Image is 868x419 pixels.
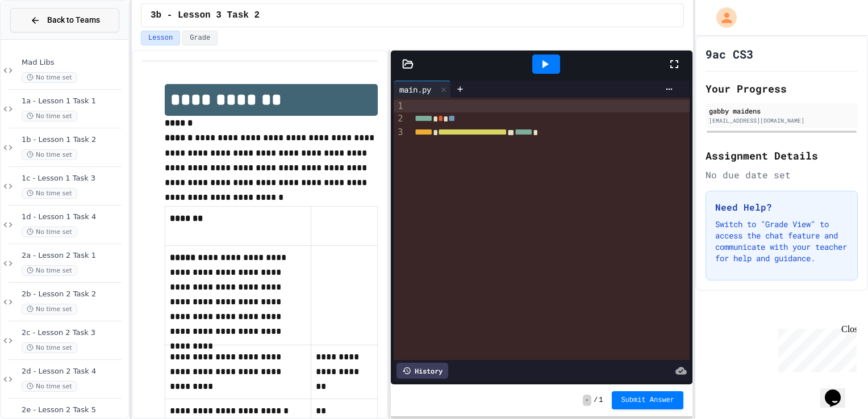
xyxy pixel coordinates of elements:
[22,212,126,222] span: 1d - Lesson 1 Task 4
[10,8,119,32] button: Back to Teams
[22,227,77,237] span: No time set
[22,97,126,106] span: 1a - Lesson 1 Task 1
[182,31,218,45] button: Grade
[22,135,126,145] span: 1b - Lesson 1 Task 2
[394,83,437,95] div: main.py
[709,106,854,116] div: gabby maidens
[22,174,126,183] span: 1c - Lesson 1 Task 3
[706,148,858,164] h2: Assignment Details
[706,168,858,182] div: No due date set
[22,188,77,199] span: No time set
[394,126,405,139] div: 3
[709,116,854,125] div: [EMAIL_ADDRESS][DOMAIN_NAME]
[5,5,78,72] div: Chat with us now!Close
[704,5,740,31] div: My Account
[774,324,857,372] iframe: chat widget
[22,265,77,276] span: No time set
[22,304,77,315] span: No time set
[141,31,180,45] button: Lesson
[22,342,77,353] span: No time set
[706,46,753,62] h1: 9ac CS3
[151,9,260,22] span: 3b - Lesson 3 Task 2
[22,149,77,160] span: No time set
[394,100,405,112] div: 1
[22,328,126,338] span: 2c - Lesson 2 Task 3
[394,112,405,125] div: 2
[22,251,126,261] span: 2a - Lesson 2 Task 1
[612,391,683,409] button: Submit Answer
[394,81,451,98] div: main.py
[22,367,126,376] span: 2d - Lesson 2 Task 4
[47,14,100,26] span: Back to Teams
[594,396,598,405] span: /
[599,396,603,405] span: 1
[22,405,126,415] span: 2e - Lesson 2 Task 5
[22,72,77,83] span: No time set
[22,290,126,299] span: 2b - Lesson 2 Task 2
[715,200,848,214] h3: Need Help?
[397,363,448,379] div: History
[820,374,857,408] iframe: chat widget
[583,395,591,406] span: -
[22,381,77,392] span: No time set
[22,111,77,121] span: No time set
[621,396,674,405] span: Submit Answer
[22,58,126,68] span: Mad Libs
[706,81,858,97] h2: Your Progress
[715,219,848,264] p: Switch to "Grade View" to access the chat feature and communicate with your teacher for help and ...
